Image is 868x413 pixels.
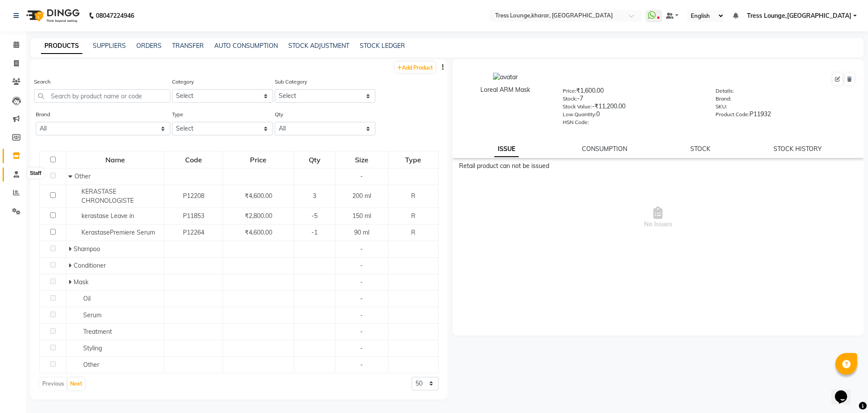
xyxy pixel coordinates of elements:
[83,311,101,319] span: Serum
[360,311,363,319] span: -
[563,103,592,111] label: Stock Value:
[716,87,734,95] label: Details:
[68,245,74,253] span: Expand Row
[295,152,334,168] div: Qty
[172,78,194,86] label: Category
[83,295,91,302] span: Oil
[360,361,363,369] span: -
[582,145,627,153] a: CONSUMPTION
[183,228,204,236] span: P12264
[245,192,272,200] span: ₹4,600.00
[563,94,702,106] div: -7
[716,111,750,118] label: Product Code:
[461,85,550,94] div: Loreal ARM Mask
[36,111,50,118] label: Brand
[74,172,91,180] span: Other
[81,212,134,220] span: kerastase Leave in
[352,212,371,220] span: 150 ml
[68,278,74,286] span: Expand Row
[27,168,44,178] div: Staff
[83,361,99,369] span: Other
[352,192,371,200] span: 200 ml
[716,95,731,103] label: Brand:
[360,344,363,352] span: -
[275,78,307,86] label: Sub Category
[172,111,183,118] label: Type
[563,118,589,126] label: HSN Code:
[716,103,727,111] label: SKU:
[354,228,369,236] span: 90 ml
[68,172,74,180] span: Collapse Row
[494,141,519,157] a: ISSUE
[74,262,106,269] span: Conditioner
[411,228,415,236] span: R
[165,152,222,168] div: Code
[563,87,576,95] label: Price:
[83,344,102,352] span: Styling
[245,212,272,220] span: ₹2,800.00
[68,378,84,390] button: Next
[67,152,163,168] div: Name
[183,212,204,220] span: P11853
[311,228,317,236] span: -1
[360,278,363,286] span: -
[360,42,405,50] a: STOCK LEDGER
[68,262,74,269] span: Expand Row
[81,228,155,236] span: KerastasePremiere Serum
[96,3,134,28] b: 08047224946
[83,328,112,336] span: Treatment
[74,245,100,253] span: Shampoo
[411,192,415,200] span: R
[360,172,363,180] span: -
[395,62,435,73] a: Add Product
[183,192,204,200] span: P12208
[831,378,859,404] iframe: chat widget
[275,111,283,118] label: Qty
[411,212,415,220] span: R
[360,262,363,269] span: -
[34,78,51,86] label: Search
[360,295,363,302] span: -
[389,152,437,168] div: Type
[690,145,710,153] a: STOCK
[172,42,204,50] a: TRANSFER
[93,42,126,50] a: SUPPLIERS
[773,145,822,153] a: STOCK HISTORY
[459,174,858,261] span: No Issues
[716,110,855,122] div: P11932
[493,73,518,82] img: avatar
[223,152,293,168] div: Price
[563,86,702,98] div: ₹1,600.00
[214,42,278,50] a: AUTO CONSUMPTION
[563,102,702,114] div: -₹11,200.00
[311,212,317,220] span: -5
[360,328,363,336] span: -
[245,228,272,236] span: ₹4,600.00
[22,3,82,28] img: logo
[336,152,388,168] div: Size
[563,111,596,118] label: Low Quantity:
[136,42,162,50] a: ORDERS
[459,161,858,171] div: Retail product can not be issued
[360,245,363,253] span: -
[313,192,316,200] span: 3
[41,38,82,54] a: PRODUCTS
[81,188,134,205] span: KERASTASE CHRONOLOGISTE
[34,89,170,103] input: Search by product name or code
[74,278,88,286] span: Mask
[747,11,851,20] span: Tress Lounge,[GEOGRAPHIC_DATA]
[563,110,702,122] div: 0
[288,42,349,50] a: STOCK ADJUSTMENT
[563,95,577,103] label: Stock:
